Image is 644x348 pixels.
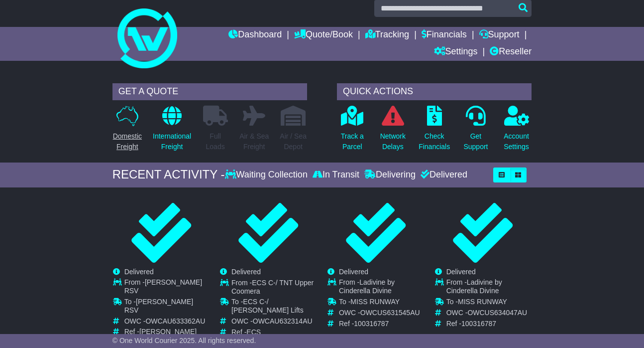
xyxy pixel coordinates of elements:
span: OWCAU633362AU [145,317,205,325]
div: Delivering [362,170,418,180]
span: ECS [247,328,261,336]
div: Waiting Collection [225,170,310,180]
span: ECS C-/ [PERSON_NAME] Lifts [231,298,304,314]
p: Domestic Freight [113,131,142,152]
td: Ref - [339,320,424,328]
span: OWCUS634047AU [467,309,527,317]
p: Network Delays [380,131,406,152]
td: OWC - [231,317,317,328]
td: OWC - [446,309,532,320]
a: Settings [434,44,478,61]
a: Track aParcel [340,105,364,158]
span: Ladivine by Cinderella Divine [446,278,502,295]
a: Dashboard [228,27,282,44]
p: International Freight [153,131,191,152]
a: AccountSettings [503,105,530,158]
span: Delivered [231,268,261,276]
a: Quote/Book [294,27,353,44]
span: 100316787 [461,320,496,328]
td: From - [124,278,210,298]
a: InternationalFreight [152,105,192,158]
span: Delivered [124,268,154,276]
span: MISS RUNWAY [350,298,400,306]
a: Support [479,27,520,44]
div: In Transit [310,170,362,180]
div: RECENT ACTIVITY - [112,168,225,182]
td: Ref - [124,328,210,345]
a: GetSupport [463,105,488,158]
span: 100316787 [354,320,389,328]
span: © One World Courier 2025. All rights reserved. [112,337,256,345]
a: CheckFinancials [418,105,450,158]
span: Delivered [339,268,368,276]
div: Delivered [418,170,467,180]
td: To - [124,298,210,317]
a: Tracking [365,27,409,44]
p: Track a Parcel [341,131,364,152]
div: GET A QUOTE [112,83,307,100]
p: Air / Sea Depot [280,131,307,152]
td: From - [446,278,532,298]
span: [PERSON_NAME] RSV [124,298,193,314]
p: Check Financials [419,131,450,152]
a: NetworkDelays [380,105,406,158]
a: Reseller [490,44,532,61]
a: Financials [422,27,467,44]
td: Ref - [231,328,317,336]
td: From - [231,278,317,298]
p: Full Loads [203,131,228,152]
span: [PERSON_NAME] RSV SA [124,328,197,344]
span: OWCAU632314AU [253,317,313,325]
span: MISS RUNWAY [458,298,507,306]
div: QUICK ACTIONS [337,83,532,100]
span: ECS C-/ TNT Upper Coomera [231,278,314,295]
td: To - [339,298,424,309]
td: To - [231,298,317,317]
span: [PERSON_NAME] RSV [124,278,202,295]
span: Ladivine by Cinderella Divine [339,278,395,295]
td: Ref - [446,320,532,328]
td: To - [446,298,532,309]
span: OWCUS631545AU [360,309,420,317]
p: Air & Sea Freight [239,131,269,152]
td: OWC - [124,317,210,328]
p: Get Support [463,131,488,152]
a: DomesticFreight [112,105,142,158]
p: Account Settings [504,131,529,152]
td: From - [339,278,424,298]
td: OWC - [339,309,424,320]
span: Delivered [446,268,476,276]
